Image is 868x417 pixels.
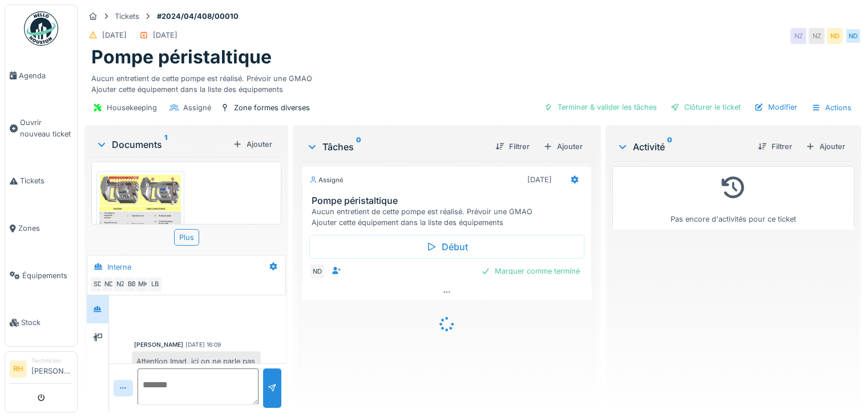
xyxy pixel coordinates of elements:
div: Filtrer [753,139,797,154]
div: Assigné [309,175,344,185]
div: [DATE] [102,30,127,41]
div: ND [845,28,861,44]
div: Aucun entretient de cette pompe est réalisé. Prévoir une GMAO Ajouter cette équipement dans la li... [312,206,587,228]
div: Tickets [115,11,139,22]
h1: Pompe péristaltique [91,46,272,68]
div: Assigné [183,102,211,113]
sup: 1 [164,138,167,151]
div: Plus [174,229,199,246]
div: ND [101,276,117,292]
div: Terminer & valider les tâches [539,99,661,115]
div: [DATE] [527,174,552,185]
div: NZ [790,28,806,44]
div: Ajouter [539,139,587,154]
div: [PERSON_NAME] [134,340,183,349]
div: Ajouter [228,137,277,152]
div: Zone formes diverses [234,102,310,113]
a: Zones [5,205,77,252]
sup: 0 [667,140,672,154]
div: Modifier [750,99,802,115]
div: Pas encore d'activités pour ce ticket [620,171,847,224]
span: Équipements [22,270,72,281]
img: Badge_color-CXgf-gQk.svg [24,11,58,46]
div: [DATE] [153,30,177,41]
div: [DATE] 16:09 [185,340,221,349]
a: Stock [5,299,77,347]
span: Agenda [19,70,72,81]
div: Filtrer [491,139,534,154]
div: ND [827,28,843,44]
span: Zones [18,223,72,234]
div: Clôturer le ticket [666,99,745,115]
div: Documents [96,138,228,151]
div: Attention Imad, ici on ne parle pas de la pompe flux. il s'agit d'une autre pompe, peux-tu faire ... [132,351,261,415]
div: Housekeeping [107,102,157,113]
a: Tickets [5,158,77,205]
h3: Pompe péristaltique [312,195,587,206]
div: Activité [617,140,749,154]
div: Tâches [306,140,486,154]
div: MK [135,276,151,292]
div: SD [90,276,106,292]
div: ND [309,263,325,279]
sup: 0 [356,140,361,154]
li: RH [10,360,27,378]
a: Ouvrir nouveau ticket [5,99,77,158]
img: j6hfgkmd59zeseba1qyniaekmfrm [99,174,181,248]
span: Ouvrir nouveau ticket [20,117,72,139]
li: [PERSON_NAME] [31,356,72,381]
div: NZ [112,276,128,292]
div: Marquer comme terminé [477,263,584,279]
a: Équipements [5,252,77,299]
div: LB [147,276,163,292]
div: Aucun entretient de cette pompe est réalisé. Prévoir une GMAO Ajouter cette équipement dans la li... [91,69,854,95]
div: Actions [806,99,857,116]
div: Technicien [31,356,72,365]
div: Interne [107,262,131,272]
div: BB [124,276,140,292]
span: Tickets [20,175,72,186]
strong: #2024/04/408/00010 [152,11,243,22]
a: RH Technicien[PERSON_NAME] [10,356,72,384]
a: Agenda [5,52,77,99]
span: Stock [21,317,72,328]
div: NZ [809,28,825,44]
div: Ajouter [801,139,850,154]
div: Début [309,235,584,259]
